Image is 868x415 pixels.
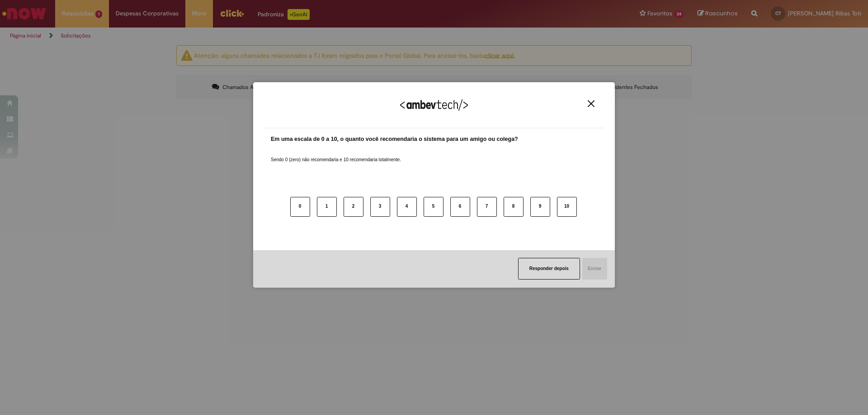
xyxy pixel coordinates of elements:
button: 4 [397,197,417,217]
button: Close [585,100,597,107]
button: 6 [450,197,470,217]
button: 5 [424,197,443,217]
img: Logo Ambevtech [400,99,468,111]
button: Responder depois [518,258,580,280]
img: Close [588,100,594,107]
button: 2 [344,197,363,217]
button: 3 [370,197,390,217]
label: Sendo 0 (zero) não recomendaria e 10 recomendaria totalmente. [271,146,401,163]
button: 10 [557,197,577,217]
button: 9 [530,197,550,217]
button: 0 [290,197,310,217]
button: 1 [317,197,337,217]
label: Em uma escala de 0 a 10, o quanto você recomendaria o sistema para um amigo ou colega? [271,135,518,144]
button: 7 [477,197,497,217]
button: 8 [504,197,524,217]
